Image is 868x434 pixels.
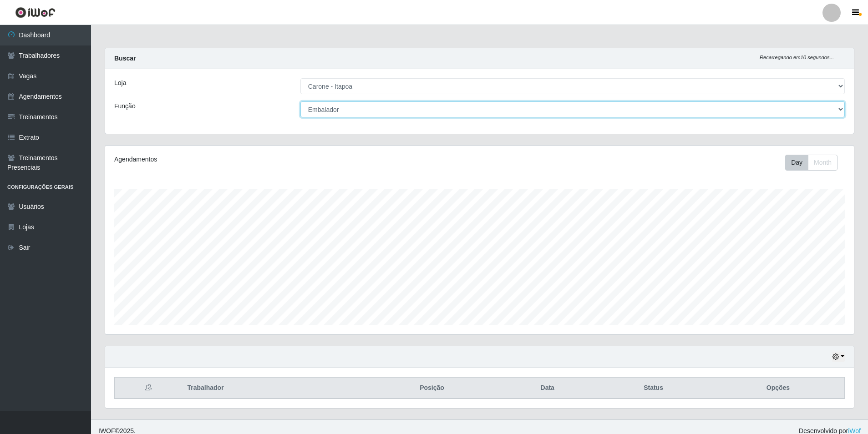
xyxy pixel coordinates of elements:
[785,155,838,171] div: First group
[15,7,56,18] img: CoreUI Logo
[500,378,595,399] th: Data
[182,378,364,399] th: Trabalhador
[760,55,834,60] i: Recarregando em 10 segundos...
[114,101,136,111] label: Função
[114,155,411,164] div: Agendamentos
[785,155,808,171] button: Day
[364,378,500,399] th: Posição
[712,378,845,399] th: Opções
[114,55,136,62] strong: Buscar
[595,378,712,399] th: Status
[114,78,126,88] label: Loja
[785,155,845,171] div: Toolbar with button groups
[808,155,838,171] button: Month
